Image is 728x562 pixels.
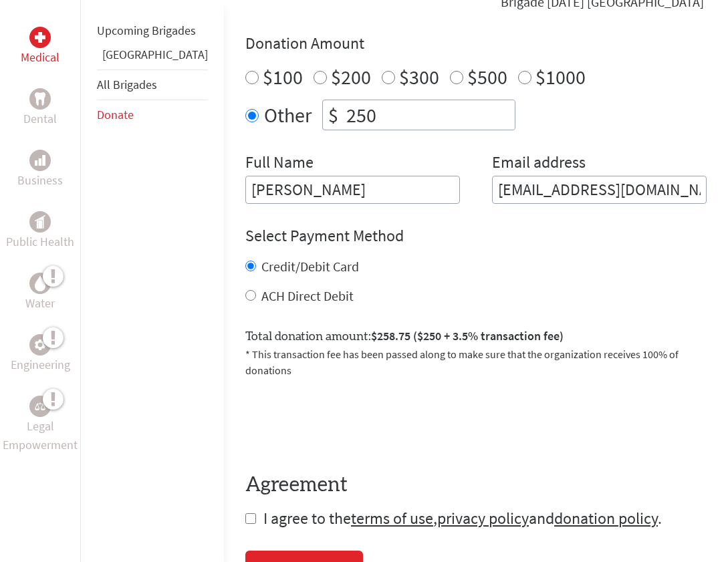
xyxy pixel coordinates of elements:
[25,294,55,313] p: Water
[263,508,662,529] span: I agree to the , and .
[245,152,314,176] label: Full Name
[11,356,70,374] p: Engineering
[29,27,51,48] div: Medical
[25,273,55,313] a: WaterWater
[261,287,354,304] label: ACH Direct Debit
[6,211,74,251] a: Public HealthPublic Health
[29,150,51,171] div: Business
[245,327,564,346] label: Total donation amount:
[29,273,51,294] div: Water
[3,417,78,454] p: Legal Empowerment
[245,225,707,247] h4: Select Payment Method
[245,394,449,446] iframe: reCAPTCHA
[351,508,433,529] a: terms of use
[245,33,707,54] h4: Donation Amount
[264,100,312,130] label: Other
[467,64,507,90] label: $500
[17,171,63,190] p: Business
[29,334,51,356] div: Engineering
[535,64,586,90] label: $1000
[97,45,208,69] li: Ghana
[29,396,51,417] div: Legal Empowerment
[399,64,439,90] label: $300
[245,346,707,378] p: * This transaction fee has been passed along to make sure that the organization receives 100% of ...
[97,77,157,92] a: All Brigades
[35,339,45,350] img: Engineering
[29,211,51,233] div: Public Health
[97,100,208,130] li: Donate
[437,508,529,529] a: privacy policy
[35,275,45,291] img: Water
[3,396,78,454] a: Legal EmpowermentLegal Empowerment
[35,402,45,410] img: Legal Empowerment
[263,64,303,90] label: $100
[17,150,63,190] a: BusinessBusiness
[23,88,57,128] a: DentalDental
[35,32,45,43] img: Medical
[11,334,70,374] a: EngineeringEngineering
[97,16,208,45] li: Upcoming Brigades
[554,508,658,529] a: donation policy
[492,176,707,204] input: Your Email
[344,100,515,130] input: Enter Amount
[331,64,371,90] label: $200
[97,69,208,100] li: All Brigades
[102,47,208,62] a: [GEOGRAPHIC_DATA]
[23,110,57,128] p: Dental
[35,215,45,229] img: Public Health
[35,92,45,105] img: Dental
[29,88,51,110] div: Dental
[245,176,460,204] input: Enter Full Name
[97,23,196,38] a: Upcoming Brigades
[21,48,59,67] p: Medical
[35,155,45,166] img: Business
[492,152,586,176] label: Email address
[261,258,359,275] label: Credit/Debit Card
[371,328,564,343] span: $258.75 ($250 + 3.5% transaction fee)
[245,473,707,497] h4: Agreement
[6,233,74,251] p: Public Health
[21,27,59,67] a: MedicalMedical
[97,107,134,122] a: Donate
[323,100,344,130] div: $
